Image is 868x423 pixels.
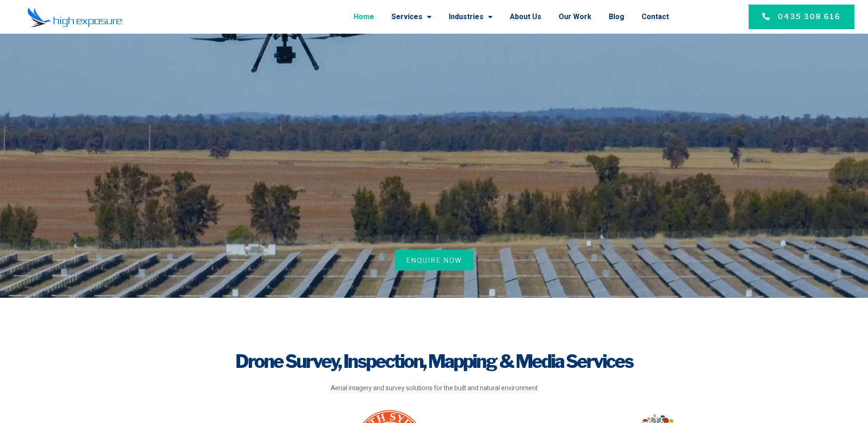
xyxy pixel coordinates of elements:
[778,11,841,22] span: 0435 308 616
[162,349,707,374] h1: Drone Survey, Inspection, Mapping & Media Services
[642,5,669,29] a: Contact
[162,383,707,393] p: Aerial imagery and survey solutions for the built and natural environment
[609,5,624,29] a: Blog
[354,5,374,29] a: Home
[395,250,473,270] a: Enquire Now
[510,5,541,29] a: About Us
[449,5,493,29] a: Industries
[559,5,591,29] a: Our Work
[406,255,462,265] span: Enquire Now
[27,7,122,27] img: Final-Logo copy
[148,5,669,29] nav: Menu
[749,5,854,29] a: 0435 308 616
[391,5,431,29] a: Services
